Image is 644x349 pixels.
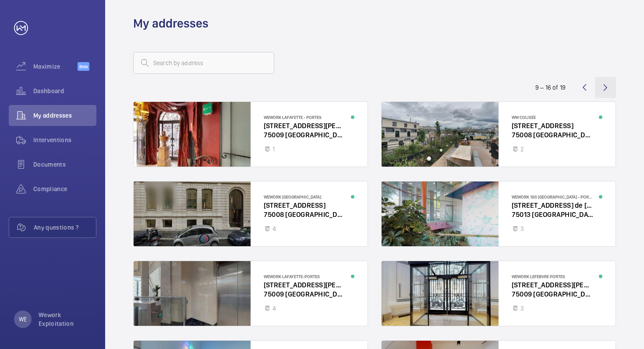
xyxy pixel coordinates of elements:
span: My addresses [33,111,96,120]
h1: My addresses [133,15,209,31]
span: Interventions [33,136,96,144]
p: WE [19,315,27,324]
span: Documents [33,160,96,169]
div: 9 – 16 of 19 [535,83,566,92]
span: Compliance [33,185,96,193]
span: Beta [78,62,89,71]
span: Any questions ? [34,223,96,232]
span: Maximize [33,62,78,71]
p: Wework Exploitation [39,311,91,328]
input: Search by address [133,52,274,74]
span: Dashboard [33,87,96,95]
